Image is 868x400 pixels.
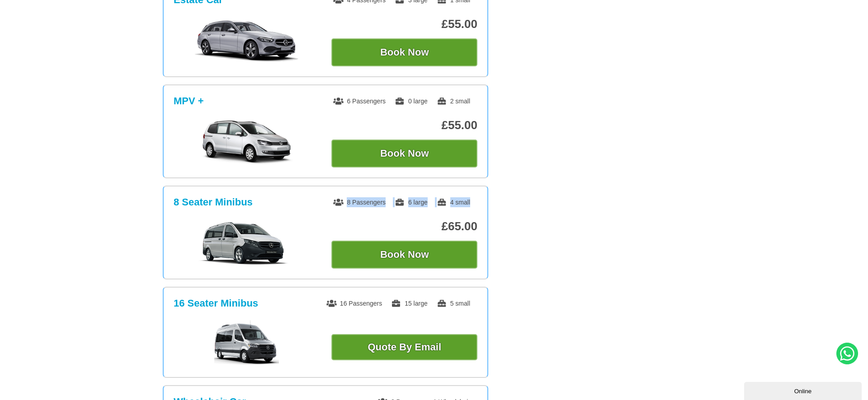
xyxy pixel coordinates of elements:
p: £65.00 [331,219,477,233]
p: £55.00 [331,17,477,31]
h3: 8 Seater Minibus [174,196,253,208]
p: £55.00 [331,118,477,132]
a: Quote By Email [331,334,477,360]
span: 2 small [437,98,470,105]
img: 8 Seater Minibus [179,221,315,266]
iframe: chat widget [744,380,863,400]
span: 6 Passengers [333,98,386,105]
span: 6 large [395,199,428,206]
span: 16 Passengers [326,300,382,307]
span: 4 small [437,199,470,206]
button: Book Now [331,140,477,167]
img: 16 Seater Minibus [214,321,279,366]
span: 0 large [395,98,428,105]
img: Estate Car [179,19,315,64]
button: Book Now [331,241,477,269]
span: 5 small [437,300,470,307]
h3: 16 Seater Minibus [174,298,258,309]
span: 15 large [391,300,428,307]
h3: MPV + [174,95,204,107]
img: MPV + [179,120,315,165]
span: 8 Passengers [333,199,386,206]
button: Book Now [331,38,477,66]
